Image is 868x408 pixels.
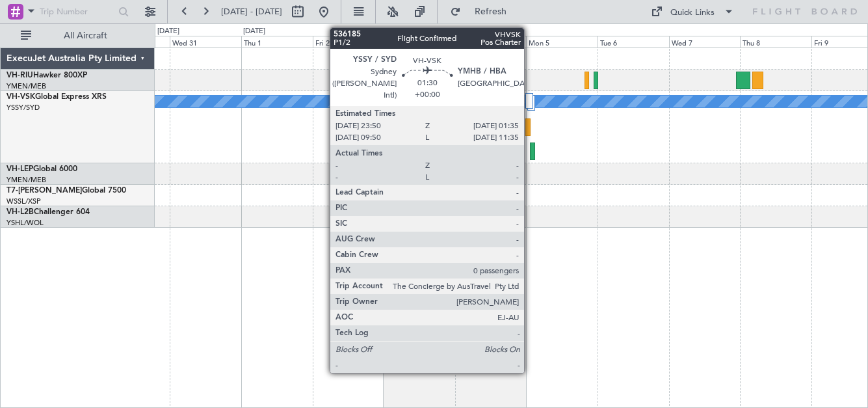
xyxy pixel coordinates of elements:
[14,25,141,46] button: All Aircraft
[7,93,107,101] a: VH-VSKGlobal Express XRS
[170,36,241,48] div: Wed 31
[7,187,82,195] span: T7-[PERSON_NAME]
[669,36,741,48] div: Wed 7
[7,165,33,173] span: VH-LEP
[34,31,137,40] span: All Aircraft
[7,197,41,206] a: WSSL/XSP
[7,187,126,195] a: T7-[PERSON_NAME]Global 7500
[7,208,90,216] a: VH-L2BChallenger 604
[7,93,35,101] span: VH-VSK
[157,26,179,37] div: [DATE]
[644,1,741,22] button: Quick Links
[526,36,598,48] div: Mon 5
[7,175,46,185] a: YMEN/MEB
[7,103,40,113] a: YSSY/SYD
[7,81,46,91] a: YMEN/MEB
[444,1,522,22] button: Refresh
[40,2,114,21] input: Trip Number
[243,26,265,37] div: [DATE]
[598,36,669,48] div: Tue 6
[7,72,33,79] span: VH-RIU
[241,36,313,48] div: Thu 1
[464,7,518,16] span: Refresh
[221,6,282,18] span: [DATE] - [DATE]
[670,7,715,20] div: Quick Links
[7,72,87,79] a: VH-RIUHawker 800XP
[7,165,77,173] a: VH-LEPGlobal 6000
[740,36,811,48] div: Thu 8
[7,218,44,228] a: YSHL/WOL
[384,36,455,48] div: Sat 3
[455,36,527,48] div: Sun 4
[313,36,384,48] div: Fri 2
[7,208,34,216] span: VH-L2B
